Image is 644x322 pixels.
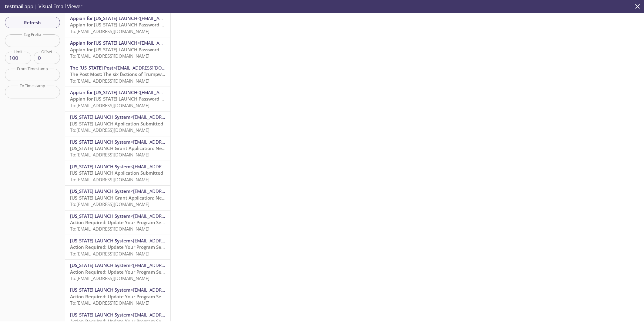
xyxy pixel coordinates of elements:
span: [US_STATE] LAUNCH System [70,287,130,293]
span: To: [EMAIL_ADDRESS][DOMAIN_NAME] [70,201,149,207]
div: [US_STATE] LAUNCH System<[EMAIL_ADDRESS][DOMAIN_NAME][US_STATE]>Action Required: Update Your Prog... [65,284,170,309]
span: <[EMAIL_ADDRESS][DOMAIN_NAME]> [113,65,192,71]
span: To: [EMAIL_ADDRESS][DOMAIN_NAME] [70,251,149,257]
span: Action Required: Update Your Program Selection in [US_STATE] LAUNCH [70,244,226,250]
span: [US_STATE] LAUNCH System [70,238,130,244]
div: Appian for [US_STATE] LAUNCH<[EMAIL_ADDRESS][DOMAIN_NAME]>Appian for [US_STATE] LAUNCH Password C... [65,37,170,62]
span: To: [EMAIL_ADDRESS][DOMAIN_NAME] [70,226,149,232]
span: <[EMAIL_ADDRESS][DOMAIN_NAME][US_STATE]> [130,287,232,293]
span: [US_STATE] LAUNCH System [70,114,130,120]
span: [US_STATE] LAUNCH System [70,312,130,318]
span: <[EMAIL_ADDRESS][DOMAIN_NAME]> [137,89,216,95]
span: Refresh [10,19,55,26]
span: [US_STATE] LAUNCH Grant Application: New Adult Participant [70,145,204,151]
div: Appian for [US_STATE] LAUNCH<[EMAIL_ADDRESS][DOMAIN_NAME]>Appian for [US_STATE] LAUNCH Password C... [65,13,170,37]
div: [US_STATE] LAUNCH System<[EMAIL_ADDRESS][DOMAIN_NAME][US_STATE]>[US_STATE] LAUNCH Grant Applicati... [65,186,170,210]
span: <[EMAIL_ADDRESS][DOMAIN_NAME][US_STATE]> [130,238,232,244]
span: Appian for [US_STATE] LAUNCH [70,15,137,21]
div: [US_STATE] LAUNCH System<[EMAIL_ADDRESS][DOMAIN_NAME][US_STATE]>[US_STATE] LAUNCH Grant Applicati... [65,136,170,161]
span: Appian for [US_STATE] LAUNCH [70,89,137,95]
span: [US_STATE] LAUNCH System [70,139,130,145]
div: The [US_STATE] Post<[EMAIL_ADDRESS][DOMAIN_NAME]>The Post Most: The six factions of TrumpworldTo:... [65,62,170,87]
span: [US_STATE] LAUNCH Grant Application: New Adult Participant [70,195,204,201]
span: Appian for [US_STATE] LAUNCH Password Change [70,96,177,102]
span: To: [EMAIL_ADDRESS][DOMAIN_NAME] [70,300,149,306]
div: [US_STATE] LAUNCH System<[EMAIL_ADDRESS][DOMAIN_NAME][US_STATE]>[US_STATE] LAUNCH Application Sub... [65,111,170,136]
span: To: [EMAIL_ADDRESS][DOMAIN_NAME] [70,102,149,108]
span: [US_STATE] LAUNCH System [70,188,130,194]
button: Refresh [5,17,60,28]
div: Appian for [US_STATE] LAUNCH<[EMAIL_ADDRESS][DOMAIN_NAME]>Appian for [US_STATE] LAUNCH Password C... [65,87,170,111]
span: <[EMAIL_ADDRESS][DOMAIN_NAME][US_STATE]> [130,213,232,219]
span: [US_STATE] LAUNCH System [70,262,130,268]
span: <[EMAIL_ADDRESS][DOMAIN_NAME][US_STATE]> [130,262,232,268]
span: <[EMAIL_ADDRESS][DOMAIN_NAME]> [137,15,216,21]
span: testmail [5,3,23,10]
span: [US_STATE] LAUNCH Application Submitted [70,121,163,127]
div: [US_STATE] LAUNCH System<[EMAIL_ADDRESS][DOMAIN_NAME][US_STATE]>Action Required: Update Your Prog... [65,211,170,235]
span: Appian for [US_STATE] LAUNCH [70,40,137,46]
span: The Post Most: The six factions of Trumpworld [70,71,170,77]
span: <[EMAIL_ADDRESS][DOMAIN_NAME][US_STATE]> [130,312,232,318]
div: [US_STATE] LAUNCH System<[EMAIL_ADDRESS][DOMAIN_NAME][US_STATE]>[US_STATE] LAUNCH Application Sub... [65,161,170,185]
span: To: [EMAIL_ADDRESS][DOMAIN_NAME] [70,78,149,84]
span: <[EMAIL_ADDRESS][DOMAIN_NAME][US_STATE]> [130,139,232,145]
span: To: [EMAIL_ADDRESS][DOMAIN_NAME] [70,28,149,34]
span: <[EMAIL_ADDRESS][DOMAIN_NAME][US_STATE]> [130,163,232,170]
div: [US_STATE] LAUNCH System<[EMAIL_ADDRESS][DOMAIN_NAME][US_STATE]>Action Required: Update Your Prog... [65,235,170,259]
span: [US_STATE] LAUNCH Application Submitted [70,170,163,176]
span: Appian for [US_STATE] LAUNCH Password Change [70,46,177,53]
span: To: [EMAIL_ADDRESS][DOMAIN_NAME] [70,275,149,281]
div: [US_STATE] LAUNCH System<[EMAIL_ADDRESS][DOMAIN_NAME][US_STATE]>Action Required: Update Your Prog... [65,260,170,284]
span: Action Required: Update Your Program Selection in [US_STATE] LAUNCH [70,219,226,225]
span: To: [EMAIL_ADDRESS][DOMAIN_NAME] [70,53,149,59]
span: Action Required: Update Your Program Selection in [US_STATE] LAUNCH [70,293,226,300]
span: <[EMAIL_ADDRESS][DOMAIN_NAME]> [137,40,216,46]
span: To: [EMAIL_ADDRESS][DOMAIN_NAME] [70,127,149,133]
span: [US_STATE] LAUNCH System [70,163,130,170]
span: Appian for [US_STATE] LAUNCH Password Change [70,22,177,28]
span: <[EMAIL_ADDRESS][DOMAIN_NAME][US_STATE]> [130,114,232,120]
span: [US_STATE] LAUNCH System [70,213,130,219]
span: The [US_STATE] Post [70,65,113,71]
span: To: [EMAIL_ADDRESS][DOMAIN_NAME] [70,176,149,183]
span: To: [EMAIL_ADDRESS][DOMAIN_NAME] [70,152,149,158]
span: <[EMAIL_ADDRESS][DOMAIN_NAME][US_STATE]> [130,188,232,194]
span: Action Required: Update Your Program Selection in [US_STATE] LAUNCH [70,269,226,275]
